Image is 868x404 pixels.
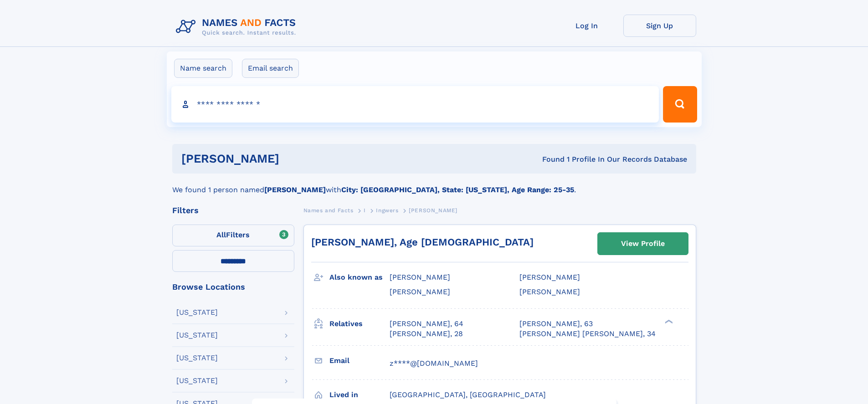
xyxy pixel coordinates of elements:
[376,205,398,216] a: Ingwers
[329,387,390,403] h3: Lived in
[519,287,580,296] span: [PERSON_NAME]
[329,270,390,285] h3: Also known as
[174,59,232,78] label: Name search
[303,205,354,216] a: Names and Facts
[329,316,390,332] h3: Relatives
[264,185,326,194] b: [PERSON_NAME]
[172,206,294,215] div: Filters
[364,205,366,216] a: I
[623,15,696,37] a: Sign Up
[621,233,665,254] div: View Profile
[172,15,303,39] img: Logo Names and Facts
[181,153,411,164] h1: [PERSON_NAME]
[519,329,656,339] a: [PERSON_NAME] [PERSON_NAME], 34
[390,329,463,339] a: [PERSON_NAME], 28
[550,15,623,37] a: Log In
[519,319,593,329] a: [PERSON_NAME], 63
[409,207,457,214] span: [PERSON_NAME]
[329,353,390,368] h3: Email
[519,273,580,281] span: [PERSON_NAME]
[176,309,218,316] div: [US_STATE]
[376,207,398,214] span: Ingwers
[364,207,366,214] span: I
[390,287,450,296] span: [PERSON_NAME]
[172,225,294,246] label: Filters
[311,236,534,248] a: [PERSON_NAME], Age [DEMOGRAPHIC_DATA]
[176,354,218,362] div: [US_STATE]
[390,319,463,329] a: [PERSON_NAME], 64
[216,230,226,239] span: All
[172,283,294,291] div: Browse Locations
[176,377,218,384] div: [US_STATE]
[242,59,299,78] label: Email search
[172,174,696,195] div: We found 1 person named with .
[176,332,218,339] div: [US_STATE]
[390,390,546,399] span: [GEOGRAPHIC_DATA], [GEOGRAPHIC_DATA]
[171,86,659,123] input: search input
[663,86,697,123] button: Search Button
[411,154,687,164] div: Found 1 Profile In Our Records Database
[598,233,688,255] a: View Profile
[341,185,574,194] b: City: [GEOGRAPHIC_DATA], State: [US_STATE], Age Range: 25-35
[390,273,450,281] span: [PERSON_NAME]
[663,318,673,324] div: ❯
